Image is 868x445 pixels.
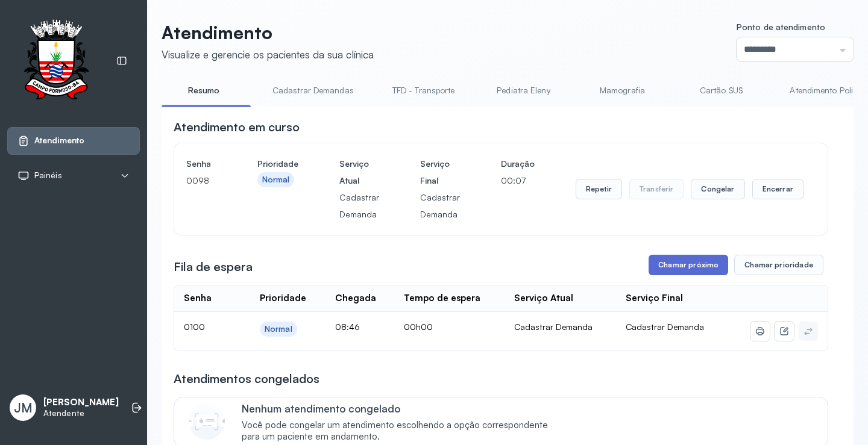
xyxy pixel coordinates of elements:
h4: Duração [501,155,535,172]
p: Cadastrar Demanda [339,189,379,223]
span: 08:46 [335,322,360,332]
h3: Atendimento em curso [174,119,300,135]
p: Nenhum atendimento congelado [242,402,561,415]
h3: Fila de espera [174,258,253,275]
span: 0100 [184,322,205,332]
img: Logotipo do estabelecimento [13,19,99,103]
div: Serviço Final [626,293,683,304]
span: Cadastrar Demanda [626,322,704,332]
p: 00:07 [501,172,535,189]
div: Chegada [335,293,376,304]
p: 0098 [186,172,216,189]
button: Chamar prioridade [734,255,823,275]
h4: Senha [186,155,216,172]
a: Cartão SUS [679,81,763,101]
div: Serviço Atual [514,293,573,304]
h3: Atendimentos congelados [174,370,319,387]
a: TFD - Transporte [380,81,467,101]
p: Atendimento [162,22,374,43]
div: Visualize e gerencie os pacientes da sua clínica [162,48,374,61]
a: Atendimento [17,135,130,147]
button: Repetir [576,179,622,199]
button: Transferir [629,179,684,199]
div: Cadastrar Demanda [514,322,607,332]
a: Pediatra Eleny [481,81,565,101]
div: Normal [262,175,290,185]
a: Mamografia [580,81,664,101]
span: Você pode congelar um atendimento escolhendo a opção correspondente para um paciente em andamento. [242,420,561,443]
a: Cadastrar Demandas [260,81,366,101]
div: Tempo de espera [404,293,480,304]
button: Chamar próximo [649,255,728,275]
p: Atendente [43,408,119,419]
h4: Serviço Atual [339,155,379,189]
p: Cadastrar Demanda [420,189,460,223]
div: Senha [184,293,212,304]
div: Normal [265,324,292,334]
span: Atendimento [34,135,84,146]
h4: Prioridade [257,155,298,172]
div: Prioridade [260,293,306,304]
a: Resumo [162,81,246,101]
span: Ponto de atendimento [737,22,825,32]
button: Encerrar [752,179,804,199]
h4: Serviço Final [420,155,460,189]
button: Congelar [691,179,744,199]
span: Painéis [34,170,62,181]
img: Imagem de CalloutCard [189,403,225,440]
span: 00h00 [404,322,433,332]
p: [PERSON_NAME] [43,397,119,408]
